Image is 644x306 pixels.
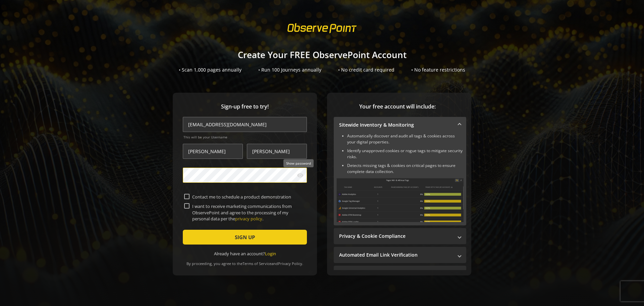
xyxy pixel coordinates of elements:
input: Email Address (name@work-email.com) * [183,117,307,132]
li: Automatically discover and audit all tags & cookies across your digital properties. [347,133,464,145]
span: Your free account will include: [334,103,461,111]
input: Last Name * [247,144,307,159]
mat-panel-title: Privacy & Cookie Compliance [339,233,453,239]
a: Terms of Service [243,261,271,266]
label: Contact me to schedule a product demonstration [190,194,306,200]
mat-expansion-panel-header: Sitewide Inventory & Monitoring [334,117,466,133]
mat-expansion-panel-header: Automated Email Link Verification [334,247,466,263]
span: SIGN UP [235,231,255,243]
mat-icon: visibility [297,172,304,179]
div: By proceeding, you agree to the and . [183,257,307,266]
label: I want to receive marketing communications from ObservePoint and agree to the processing of my pe... [190,203,306,222]
div: • Scan 1,000 pages annually [179,67,241,73]
mat-expansion-panel-header: Privacy & Cookie Compliance [334,228,466,244]
span: This will be your Username [183,135,307,139]
a: Login [265,251,276,257]
mat-expansion-panel-header: Performance Monitoring with Web Vitals [334,266,466,282]
mat-panel-title: Automated Email Link Verification [339,252,453,258]
div: Already have an account? [183,251,307,257]
img: Sitewide Inventory & Monitoring [336,178,464,222]
a: privacy policy [235,216,262,222]
li: Identify unapproved cookies or rogue tags to mitigate security risks. [347,148,464,160]
div: Sitewide Inventory & Monitoring [334,133,466,225]
button: SIGN UP [183,230,307,245]
a: Privacy Policy [278,261,302,266]
div: • No feature restrictions [411,67,465,73]
div: • Run 100 Journeys annually [258,67,321,73]
li: Detects missing tags & cookies on critical pages to ensure complete data collection. [347,163,464,175]
mat-panel-title: Sitewide Inventory & Monitoring [339,122,453,128]
input: First Name * [183,144,243,159]
div: • No credit card required [338,67,394,73]
span: Sign-up free to try! [183,103,307,111]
